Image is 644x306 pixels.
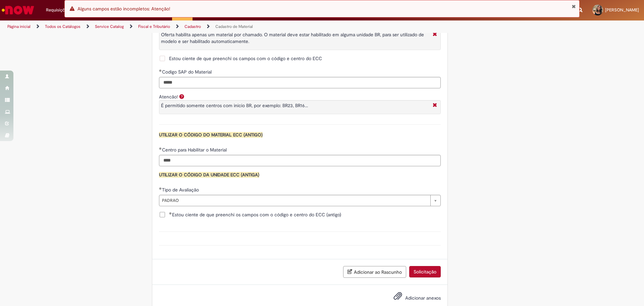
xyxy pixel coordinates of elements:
span: UTILIZAR O CÓDIGO DO MATERIAL ECC (ANTIGO) [159,132,263,138]
a: Fiscal e Tributário [138,24,170,29]
span: Ajuda para Atencão! [178,94,186,99]
span: Estou ciente de que preenchi os campos com o código e centro do ECC [169,55,322,62]
span: Obrigatório Preenchido [159,69,162,72]
span: Obrigatório Preenchido [159,147,162,150]
button: Adicionar ao Rascunho [343,266,406,278]
button: Adicionar anexos [392,290,404,305]
span: Obrigatório Preenchido [169,212,172,215]
input: Centro para Habilitar o Material [159,155,441,166]
span: Adicionar anexos [405,295,441,301]
button: Fechar Notificação [572,4,576,9]
input: Codigo SAP do Material [159,77,441,88]
a: Todos os Catálogos [45,24,80,29]
span: UTILIZAR O CÓDIGO DA UNIDADE ECC (ANTIGA) [159,172,259,178]
a: Página inicial [7,24,31,29]
i: Fechar More information Por question_atencao [431,102,439,109]
a: Service Catalog [95,24,124,29]
span: Centro para Habilitar o Material [162,147,228,153]
a: Cadastro [184,24,201,29]
ul: Trilhas de página [5,20,424,33]
p: É permitido somente centros com inicio BR, por exemplo: BR23, BR16... [161,102,429,109]
i: Fechar More information Por question_aten_o [431,31,439,38]
span: Codigo SAP do Material [162,69,213,75]
p: Oferta habilita apenas um material por chamado. O material deve estar habilitado em alguma unidad... [161,31,429,45]
span: [PERSON_NAME] [605,7,639,13]
a: Cadastro de Material [215,24,253,29]
span: Alguns campos estão incompletos: Atenção! [77,6,170,12]
span: Estou ciente de que preenchi os campos com o código e centro do ECC (antigo) [169,211,341,218]
span: PADRAO [162,195,427,206]
span: Requisições [46,7,69,13]
span: Obrigatório Preenchido [159,187,162,190]
label: Atencão! [159,94,178,100]
button: Solicitação [409,266,441,277]
span: Tipo de Avaliação [162,187,200,193]
img: ServiceNow [1,3,35,17]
